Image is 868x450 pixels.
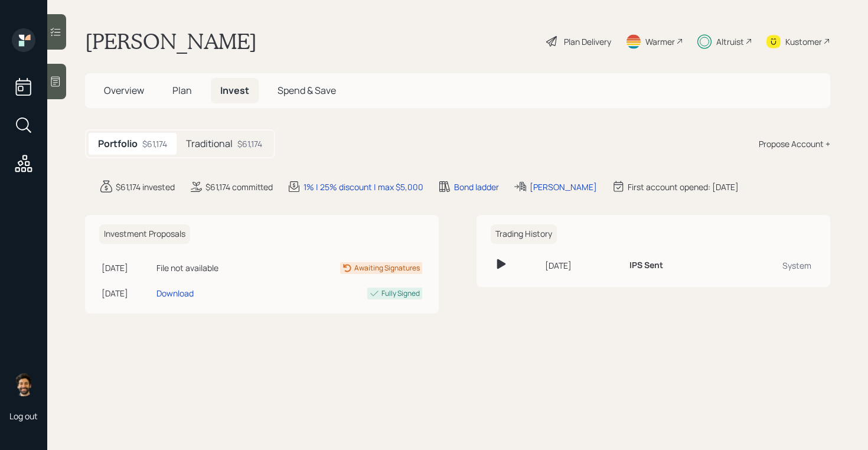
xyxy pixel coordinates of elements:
span: Overview [104,84,144,97]
div: [DATE] [102,262,152,274]
div: $61,174 committed [205,181,273,193]
h5: Traditional [186,138,233,149]
span: Invest [220,84,249,97]
div: Awaiting Signatures [354,263,420,273]
div: Plan Delivery [564,35,611,48]
h6: IPS Sent [629,260,663,270]
div: [DATE] [545,259,620,272]
div: Fully Signed [381,288,420,299]
div: File not available [156,262,269,274]
div: [PERSON_NAME] [530,181,597,193]
div: [DATE] [102,287,152,299]
div: Download [156,287,194,299]
h5: Portfolio [98,138,138,149]
div: $61,174 [142,138,167,150]
img: eric-schwartz-headshot.png [12,373,35,396]
div: Bond ladder [454,181,499,193]
div: First account opened: [DATE] [628,181,739,193]
div: Propose Account + [759,138,830,150]
div: Kustomer [785,35,822,48]
div: $61,174 [237,138,262,150]
h1: [PERSON_NAME] [85,28,257,54]
span: Spend & Save [278,84,336,97]
div: Log out [9,410,38,422]
div: Warmer [645,35,675,48]
div: Altruist [716,35,744,48]
div: 1% | 25% discount | max $5,000 [304,181,423,193]
div: $61,174 invested [116,181,175,193]
div: System [731,259,811,272]
h6: Trading History [491,224,557,244]
span: Plan [172,84,192,97]
h6: Investment Proposals [99,224,190,244]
